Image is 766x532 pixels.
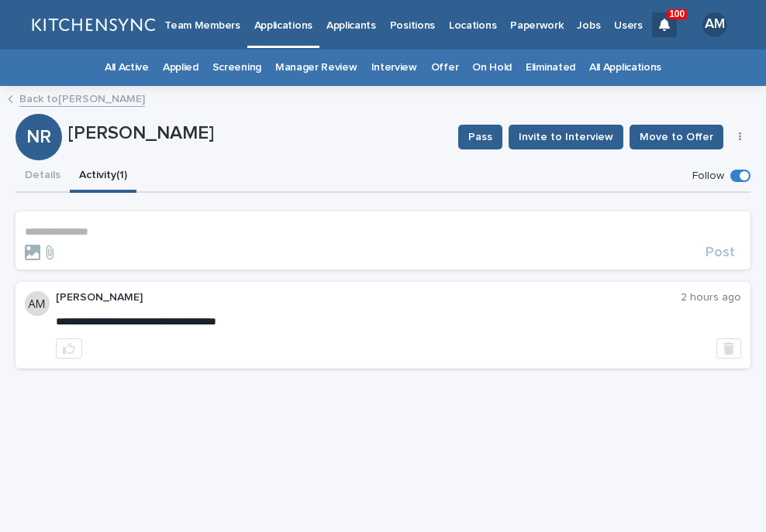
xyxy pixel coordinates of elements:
a: All Active [105,50,149,86]
span: Invite to Interview [519,129,613,145]
div: AM [702,12,727,37]
a: Screening [212,50,261,86]
a: Back to[PERSON_NAME] [19,89,145,107]
button: Delete post [716,338,741,359]
p: Follow [692,170,724,183]
button: Pass [458,125,502,149]
button: Activity (1) [70,160,136,193]
button: Post [699,245,741,259]
p: 100 [669,9,685,19]
a: Eliminated [526,50,575,86]
p: [PERSON_NAME] [56,291,681,304]
a: On Hold [472,50,512,86]
div: 100 [652,12,677,37]
span: Pass [468,129,492,145]
p: 2 hours ago [681,291,741,304]
div: NR [16,79,62,148]
p: [PERSON_NAME] [68,122,446,145]
span: Post [706,245,735,259]
a: Offer [431,50,458,86]
a: Interview [371,50,417,86]
a: All Applications [589,50,661,86]
button: like this post [56,338,82,359]
button: Details [16,160,70,193]
a: Manager Review [275,50,357,86]
button: Move to Offer [630,125,723,149]
img: lGNCzQTxQVKGkIr0XjOy [31,9,155,40]
button: Invite to Interview [509,125,623,149]
span: Move to Offer [640,129,713,145]
a: Applied [163,50,198,86]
